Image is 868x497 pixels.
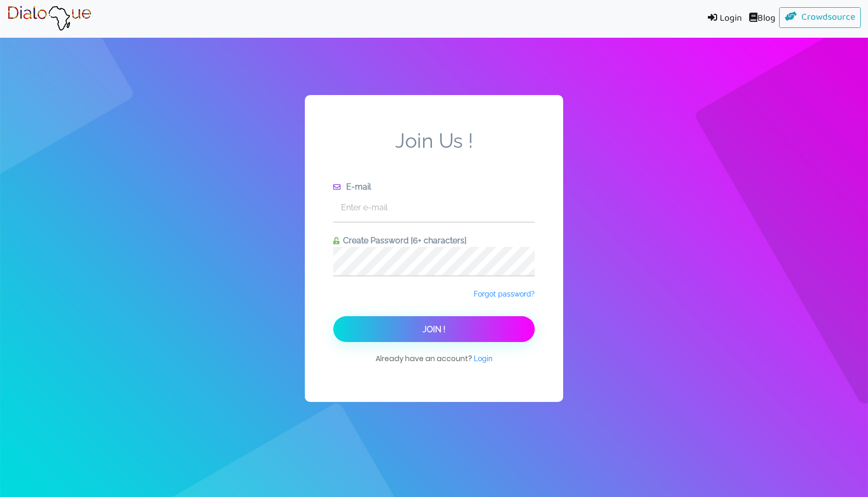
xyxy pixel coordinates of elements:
[779,7,861,28] a: Crowdsource
[474,289,535,299] a: Forgot password?
[333,193,535,222] input: Enter e-mail
[376,353,492,374] span: Already have an account?
[7,6,91,32] img: Brand
[343,182,371,192] span: E-mail
[474,354,492,363] span: Login
[423,324,445,334] span: Join !
[474,353,492,364] a: Login
[746,7,779,30] a: Blog
[700,7,746,30] a: Login
[339,236,467,245] span: Create Password [6+ characters]
[333,316,535,342] button: Join !
[474,290,535,298] span: Forgot password?
[333,129,535,181] span: Join Us !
